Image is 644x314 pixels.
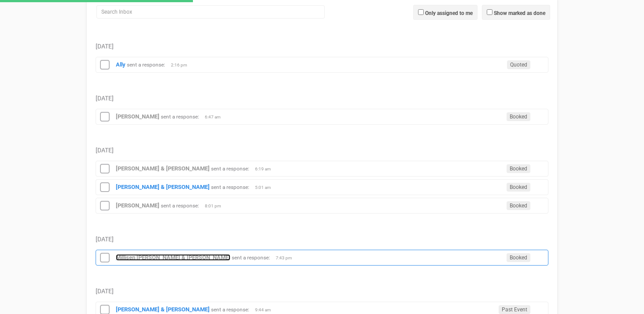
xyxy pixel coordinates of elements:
span: Booked [507,201,530,210]
span: Quoted [507,60,530,69]
small: sent a response: [161,114,199,120]
small: sent a response: [127,62,165,68]
span: 8:01 pm [205,203,227,209]
h5: [DATE] [96,43,548,50]
a: Millisen [PERSON_NAME] & [PERSON_NAME] [116,254,230,261]
a: [PERSON_NAME] & [PERSON_NAME] [116,184,210,190]
small: sent a response: [211,307,249,313]
label: Only assigned to me [425,9,473,17]
span: Past Event [499,305,530,314]
span: Booked [507,112,530,121]
span: 6:47 am [205,114,227,120]
h5: [DATE] [96,236,548,243]
a: [PERSON_NAME] & [PERSON_NAME] [116,306,210,313]
span: 6:19 am [255,166,277,172]
span: 9:44 am [255,307,277,313]
span: 7:43 pm [276,255,298,261]
h5: [DATE] [96,95,548,102]
input: Search Inbox [96,5,325,18]
small: sent a response: [161,203,199,209]
span: Booked [507,253,530,262]
small: sent a response: [211,184,249,190]
small: sent a response: [232,255,270,261]
span: Booked [507,164,530,173]
small: sent a response: [211,166,249,172]
label: Show marked as done [494,9,545,17]
a: [PERSON_NAME] & [PERSON_NAME] [116,165,210,172]
h5: [DATE] [96,288,548,295]
a: Ally [116,61,126,68]
span: Booked [507,183,530,192]
h5: [DATE] [96,147,548,154]
a: [PERSON_NAME] [116,202,159,209]
span: 2:16 pm [171,62,193,68]
a: [PERSON_NAME] [116,113,159,120]
span: 5:01 am [255,185,277,191]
